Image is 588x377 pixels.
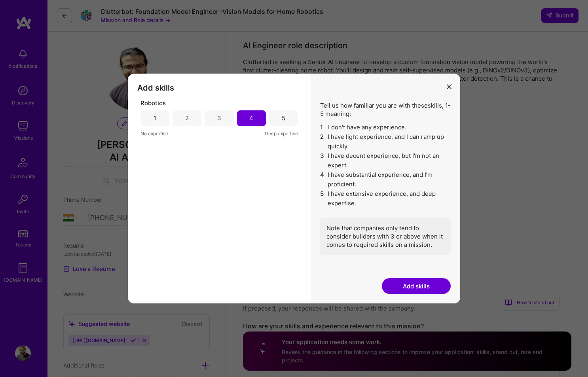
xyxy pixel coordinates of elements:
span: Deep expertise [265,129,298,138]
span: Robotics [140,99,166,107]
span: 2 [320,132,324,151]
span: 4 [320,170,324,189]
div: 4 [249,114,253,122]
div: 5 [282,114,285,122]
span: No expertise [140,129,168,138]
div: Tell us how familiar you are with these skills , 1-5 meaning: [320,101,451,255]
li: I have light experience, and I can ramp up quickly. [320,132,451,151]
div: modal [128,74,460,304]
div: Note that companies only tend to consider builders with 3 or above when it comes to required skil... [320,218,451,255]
li: I don't have any experience. [320,123,451,132]
button: Add skills [382,278,451,294]
span: 5 [320,189,324,208]
h3: Add skills [137,83,301,93]
div: 1 [154,114,156,122]
div: 2 [185,114,189,122]
div: 3 [217,114,221,122]
span: 1 [320,123,325,132]
i: icon Close [447,84,451,89]
span: 3 [320,151,324,170]
li: I have extensive experience, and deep expertise. [320,189,451,208]
li: I have substantial experience, and I’m proficient. [320,170,451,189]
li: I have decent experience, but I'm not an expert. [320,151,451,170]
